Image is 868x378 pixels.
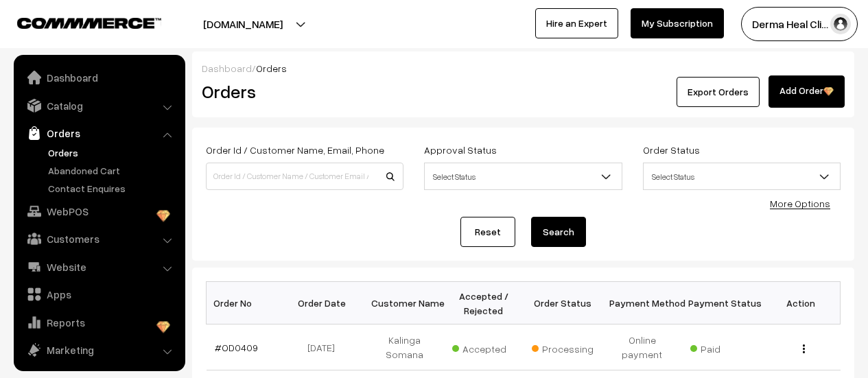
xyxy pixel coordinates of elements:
th: Payment Status [682,282,762,324]
button: [DOMAIN_NAME] [155,7,331,41]
button: Derma Heal Cli… [741,7,858,41]
a: WebPOS [17,199,180,224]
span: Select Status [424,163,622,190]
th: Accepted / Rejected [444,282,524,324]
th: Order Date [285,282,365,324]
a: Abandoned Cart [45,163,180,178]
th: Order No [207,282,286,324]
a: Dashboard [202,62,252,74]
a: Website [17,255,180,279]
div: / [202,61,845,75]
th: Order Status [524,282,603,324]
h2: Orders [202,81,402,102]
th: Customer Name [365,282,445,324]
span: Select Status [643,163,841,190]
span: Processing [532,338,600,356]
button: Search [531,217,586,247]
button: Export Orders [677,77,760,107]
label: Order Id / Customer Name, Email, Phone [206,143,384,157]
a: More Options [770,198,830,209]
td: [DATE] [285,324,365,370]
a: Apps [17,282,180,307]
span: Accepted [452,338,521,356]
a: Reports [17,310,180,335]
td: Online payment [602,324,682,370]
a: Marketing [17,338,180,362]
img: Menu [803,344,805,353]
a: Dashboard [17,65,180,90]
a: My Subscription [631,8,724,38]
a: Hire an Expert [535,8,618,38]
a: COMMMERCE [17,14,137,30]
th: Action [761,282,841,324]
a: Reset [460,217,515,247]
input: Order Id / Customer Name / Customer Email / Customer Phone [206,163,403,190]
a: Contact Enquires [45,181,180,196]
span: Orders [256,62,287,74]
a: Add Order [769,75,845,108]
th: Payment Method [602,282,682,324]
span: Select Status [425,165,621,189]
a: Customers [17,226,180,251]
img: user [830,14,851,34]
a: Catalog [17,93,180,118]
a: Orders [45,145,180,160]
label: Order Status [643,143,700,157]
img: COMMMERCE [17,18,161,28]
span: Select Status [644,165,840,189]
td: Kalinga Somana [365,324,445,370]
a: #OD0409 [215,342,258,353]
span: Paid [690,338,759,356]
a: Orders [17,121,180,145]
label: Approval Status [424,143,497,157]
